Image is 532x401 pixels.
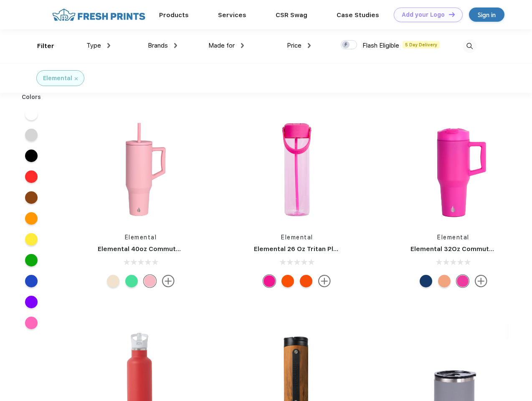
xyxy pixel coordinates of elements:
div: Beige [107,275,119,287]
img: more.svg [318,275,331,287]
a: Elemental 40oz Commuter Tumbler [98,245,211,253]
span: Price [287,42,301,49]
img: filter_cancel.svg [75,77,78,80]
span: Flash Eligible [362,42,399,49]
img: fo%20logo%202.webp [50,8,148,22]
a: Sign in [469,8,504,22]
div: Filter [37,41,54,51]
img: func=resize&h=266 [398,114,509,225]
a: Elemental [125,234,157,241]
a: Elemental 32Oz Commuter Tumbler [410,245,524,253]
div: Green [125,275,138,287]
span: Made for [208,42,235,49]
div: Hot Pink [456,275,469,287]
img: dropdown.png [241,43,244,48]
div: Peach Sunrise [438,275,451,287]
a: Elemental [437,234,469,241]
a: Elemental 26 Oz Tritan Plastic Water Bottle [254,245,392,253]
a: Products [159,11,189,19]
a: CSR Swag [276,11,307,19]
a: Elemental [281,234,313,241]
span: 5 Day Delivery [403,41,440,48]
div: Rose [144,275,156,287]
span: Type [86,42,101,49]
img: desktop_search.svg [463,39,476,53]
img: more.svg [475,275,487,287]
img: DT [449,12,455,17]
div: Sign in [478,10,496,20]
div: Add your Logo [402,11,445,18]
img: dropdown.png [174,43,177,48]
img: func=resize&h=266 [241,114,352,225]
div: Orange [281,275,294,287]
div: Navy [420,275,432,287]
img: dropdown.png [107,43,110,48]
div: Elemental [43,74,72,83]
img: more.svg [162,275,175,287]
img: dropdown.png [308,43,311,48]
img: func=resize&h=266 [85,114,196,225]
div: Hot pink [263,275,276,287]
a: Services [218,11,246,19]
div: Colors [15,93,48,102]
div: Good Vibes [300,275,312,287]
span: Brands [148,42,168,49]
